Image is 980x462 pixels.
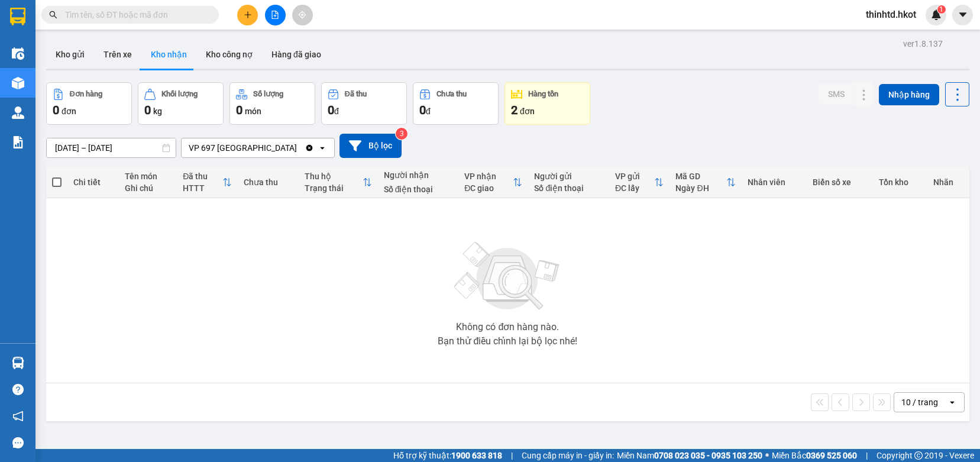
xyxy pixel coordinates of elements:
button: Số lượng0món [229,82,315,125]
button: SMS [819,83,854,105]
div: Nhãn [933,177,963,187]
button: Đã thu0đ [321,82,407,125]
div: Đơn hàng [70,90,102,98]
div: Hàng tồn [528,90,558,98]
span: 0 [236,103,242,117]
span: thinhtd.hkot [856,7,926,22]
span: copyright [914,451,923,460]
button: Đơn hàng0đơn [46,82,132,125]
div: ĐC giao [464,183,513,193]
span: 2 [511,103,518,117]
div: Không có đơn hàng nào. [456,322,559,332]
div: Tên món [125,172,172,181]
div: Số điện thoại [384,185,452,194]
div: Chi tiết [73,177,113,187]
span: món [245,106,261,116]
svg: open [947,398,957,407]
span: đơn [520,106,535,116]
span: notification [12,411,24,422]
div: Tồn kho [879,177,921,187]
span: plus [244,11,252,19]
span: 1 [939,5,943,14]
div: Ngày ĐH [675,183,726,193]
button: file-add [265,5,286,25]
div: Số điện thoại [534,183,603,193]
span: đơn [62,106,76,116]
div: Biển số xe [813,177,867,187]
div: ver 1.8.137 [903,37,943,50]
span: 0 [144,103,151,117]
div: VP nhận [464,172,513,181]
span: file-add [271,11,279,19]
span: kg [153,106,162,116]
img: icon-new-feature [931,9,942,20]
div: Người gửi [534,172,603,181]
svg: Clear value [305,143,314,153]
div: Đã thu [345,90,367,98]
div: Nhân viên [748,177,801,187]
sup: 1 [937,5,946,14]
div: 10 / trang [901,396,938,408]
div: Thu hộ [305,172,363,181]
span: message [12,437,24,448]
span: 0 [328,103,334,117]
div: Bạn thử điều chỉnh lại bộ lọc nhé! [438,337,577,346]
span: Miền Nam [617,449,762,462]
th: Toggle SortBy [609,167,670,198]
img: warehouse-icon [12,357,24,369]
div: Trạng thái [305,183,363,193]
span: ⚪️ [765,453,769,458]
th: Toggle SortBy [299,167,378,198]
button: Khối lượng0kg [138,82,224,125]
span: | [866,449,868,462]
span: 0 [53,103,59,117]
img: warehouse-icon [12,47,24,60]
span: đ [334,106,339,116]
span: caret-down [958,9,968,20]
button: Hàng đã giao [262,40,331,69]
div: Khối lượng [161,90,198,98]
span: 0 [419,103,426,117]
div: Ghi chú [125,183,172,193]
div: Chưa thu [244,177,293,187]
span: | [511,449,513,462]
div: Chưa thu [436,90,467,98]
div: Đã thu [183,172,222,181]
button: Trên xe [94,40,141,69]
th: Toggle SortBy [458,167,528,198]
div: HTTT [183,183,222,193]
button: Bộ lọc [339,134,402,158]
span: đ [426,106,431,116]
span: aim [298,11,306,19]
button: Kho gửi [46,40,94,69]
strong: 0708 023 035 - 0935 103 250 [654,451,762,460]
input: Select a date range. [47,138,176,157]
button: Nhập hàng [879,84,939,105]
div: ĐC lấy [615,183,655,193]
img: svg+xml;base64,PHN2ZyBjbGFzcz0ibGlzdC1wbHVnX19zdmciIHhtbG5zPSJodHRwOi8vd3d3LnczLm9yZy8yMDAwL3N2Zy... [448,235,567,318]
button: aim [292,5,313,25]
span: question-circle [12,384,24,395]
img: logo-vxr [10,8,25,25]
img: solution-icon [12,136,24,148]
svg: open [318,143,327,153]
sup: 3 [396,128,407,140]
img: warehouse-icon [12,77,24,89]
input: Tìm tên, số ĐT hoặc mã đơn [65,8,205,21]
span: search [49,11,57,19]
button: Hàng tồn2đơn [504,82,590,125]
button: Chưa thu0đ [413,82,499,125]
th: Toggle SortBy [177,167,238,198]
div: VP gửi [615,172,655,181]
button: Kho nhận [141,40,196,69]
th: Toggle SortBy [669,167,741,198]
span: Miền Bắc [772,449,857,462]
strong: 1900 633 818 [451,451,502,460]
span: Cung cấp máy in - giấy in: [522,449,614,462]
img: warehouse-icon [12,106,24,119]
div: VP 697 [GEOGRAPHIC_DATA] [189,142,297,154]
button: caret-down [952,5,973,25]
input: Selected VP 697 Điện Biên Phủ. [298,142,299,154]
div: Người nhận [384,170,452,180]
span: Hỗ trợ kỹ thuật: [393,449,502,462]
